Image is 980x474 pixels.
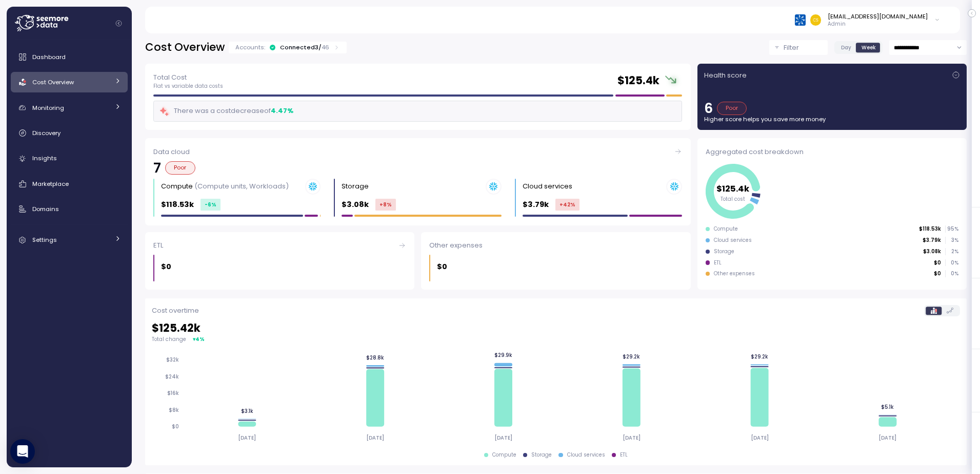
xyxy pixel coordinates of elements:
[153,72,223,83] p: Total Cost
[112,20,125,27] button: Collapse navigation
[492,451,516,459] div: Compute
[11,72,128,92] a: Cost Overview
[153,240,406,251] div: ETL
[193,335,205,343] div: ▾
[617,73,659,88] h2: $ 125.4k
[11,148,128,169] a: Insights
[11,123,128,143] a: Discovery
[153,83,223,90] p: Flat vs variable data costs
[567,451,605,459] div: Cloud services
[721,195,745,202] tspan: Total cost
[623,353,640,360] tspan: $29.2k
[494,434,512,441] tspan: [DATE]
[706,147,958,157] div: Aggregated cost breakdown
[946,259,958,267] p: 0 %
[11,47,128,67] a: Dashboard
[946,248,958,255] p: 2 %
[769,40,828,55] button: Filter
[714,270,755,277] div: Other expenses
[934,259,941,267] p: $0
[494,352,512,359] tspan: $29.9k
[153,161,161,175] p: 7
[828,21,928,28] p: Admin
[32,205,59,213] span: Domains
[32,53,66,61] span: Dashboard
[32,154,57,162] span: Insights
[271,106,293,116] div: 4.47 %
[946,237,958,244] p: 3 %
[923,237,941,244] p: $3.79k
[841,44,851,51] span: Day
[11,199,128,219] a: Domains
[194,181,289,191] p: (Compute units, Workloads)
[167,390,179,397] tspan: $16k
[429,240,682,251] div: Other expenses
[32,78,74,86] span: Cost Overview
[161,181,289,192] div: Compute
[166,357,179,364] tspan: $32k
[714,248,734,255] div: Storage
[159,105,293,117] div: There was a cost decrease of
[152,336,186,343] p: Total change
[795,14,806,25] img: 68790ce639d2d68da1992664.PNG
[161,261,171,273] p: $0
[784,43,799,53] p: Filter
[145,40,225,55] h2: Cost Overview
[923,248,941,255] p: $3.08k
[716,182,750,194] tspan: $125.4k
[169,407,179,413] tspan: $8k
[919,225,941,233] p: $118.53k
[714,237,752,244] div: Cloud services
[10,439,35,464] div: Open Intercom Messenger
[32,236,57,244] span: Settings
[235,43,265,51] p: Accounts:
[878,434,896,441] tspan: [DATE]
[153,147,682,157] div: Data cloud
[172,423,179,430] tspan: $0
[750,434,768,441] tspan: [DATE]
[523,181,572,192] div: Cloud services
[32,129,61,137] span: Discovery
[152,321,960,336] h2: $ 125.42k
[881,404,894,410] tspan: $5.1k
[145,232,414,290] a: ETL$0
[828,12,928,21] div: [EMAIL_ADDRESS][DOMAIN_NAME]
[11,98,128,118] a: Monitoring
[704,70,747,81] p: Health score
[195,335,205,343] div: 4 %
[165,373,179,380] tspan: $24k
[555,199,579,211] div: +42 %
[751,353,768,360] tspan: $29.2k
[280,43,329,51] div: Connected 3 /
[714,259,722,267] div: ETL
[366,354,384,361] tspan: $28.8k
[704,102,713,115] p: 6
[342,181,369,192] div: Storage
[437,261,447,273] p: $0
[714,225,738,233] div: Compute
[375,199,396,211] div: +8 %
[32,104,64,112] span: Monitoring
[241,408,253,414] tspan: $3.1k
[523,199,549,211] p: $3.79k
[342,199,369,211] p: $3.08k
[366,434,384,441] tspan: [DATE]
[11,230,128,250] a: Settings
[862,44,876,51] span: Week
[531,451,552,459] div: Storage
[152,306,199,316] p: Cost overtime
[620,451,628,459] div: ETL
[322,43,329,51] p: 46
[161,199,194,211] p: $118.53k
[623,434,641,441] tspan: [DATE]
[934,270,941,277] p: $0
[11,174,128,194] a: Marketplace
[704,115,960,123] p: Higher score helps you save more money
[229,42,347,53] div: Accounts:Connected3/46
[201,199,221,211] div: -6 %
[238,434,256,441] tspan: [DATE]
[946,225,958,233] p: 95 %
[165,161,195,175] div: Poor
[946,270,958,277] p: 0 %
